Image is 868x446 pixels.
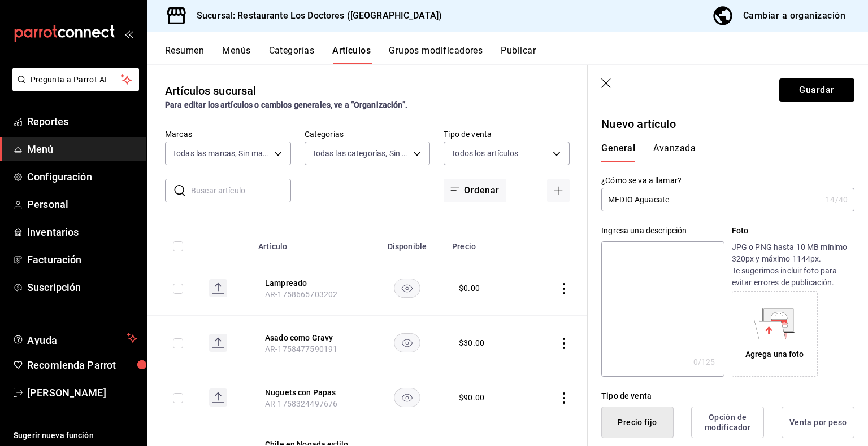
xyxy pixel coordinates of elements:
span: Suscripción [27,280,137,295]
span: Todos los artículos [451,148,518,159]
span: [PERSON_NAME] [27,385,137,400]
button: edit-product-location [265,277,355,289]
span: AR-1758665703202 [265,290,337,299]
button: General [601,143,635,162]
button: actions [558,283,570,294]
label: Marcas [165,130,291,138]
a: Pregunta a Parrot AI [8,82,139,94]
button: edit-product-location [265,332,355,343]
button: Guardar [779,78,854,102]
span: Todas las categorías, Sin categoría [312,148,410,159]
span: Sugerir nueva función [14,430,137,441]
span: Configuración [27,169,137,184]
button: Ordenar [444,179,506,202]
button: actions [558,392,570,404]
div: $ 90.00 [459,392,484,403]
button: Publicar [501,45,536,64]
span: Menú [27,142,137,157]
label: Tipo de venta [444,130,570,138]
div: Agrega una foto [735,294,815,374]
button: actions [558,338,570,349]
th: Precio [445,225,527,261]
button: Grupos modificadores [389,45,483,64]
strong: Para editar los artículos o cambios generales, ve a “Organización”. [165,100,407,109]
button: Pregunta a Parrot AI [12,68,139,91]
button: Resumen [165,45,204,64]
span: Reportes [27,114,137,129]
span: Todas las marcas, Sin marca [172,148,270,159]
span: AR-1758324497676 [265,399,337,408]
th: Artículo [251,225,369,261]
span: AR-1758477590191 [265,345,337,354]
label: Categorías [305,130,431,138]
p: Nuevo artículo [601,116,854,133]
input: Buscar artículo [191,179,291,202]
div: 0 /125 [693,356,715,368]
button: Precio fijo [601,407,674,438]
button: Menús [222,45,250,64]
th: Disponible [369,225,445,261]
span: Facturación [27,252,137,267]
span: Inventarios [27,224,137,240]
span: Pregunta a Parrot AI [31,74,121,86]
label: ¿Cómo se va a llamar? [601,176,854,184]
p: Foto [732,225,854,237]
span: Ayuda [27,332,123,345]
div: Ingresa una descripción [601,225,724,237]
p: JPG o PNG hasta 10 MB mínimo 320px y máximo 1144px. Te sugerimos incluir foto para evitar errores... [732,241,854,289]
div: Tipo de venta [601,390,854,402]
button: availability-product [394,388,420,407]
div: $ 0.00 [459,282,480,294]
div: navigation tabs [601,143,841,162]
span: Personal [27,197,137,212]
button: Avanzada [653,143,696,162]
div: $ 30.00 [459,337,484,348]
div: navigation tabs [165,45,868,64]
span: Recomienda Parrot [27,357,137,373]
div: Cambiar a organización [743,8,845,24]
button: open_drawer_menu [124,29,133,38]
div: Agrega una foto [745,348,804,360]
button: edit-product-location [265,387,355,398]
button: Artículos [332,45,371,64]
div: 14 /40 [826,194,848,205]
button: Opción de modificador [691,407,764,438]
button: Venta por peso [782,407,854,438]
div: Artículos sucursal [165,82,256,99]
button: availability-product [394,333,420,352]
button: availability-product [394,279,420,298]
button: Categorías [269,45,315,64]
h3: Sucursal: Restaurante Los Doctores ([GEOGRAPHIC_DATA]) [188,9,442,23]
